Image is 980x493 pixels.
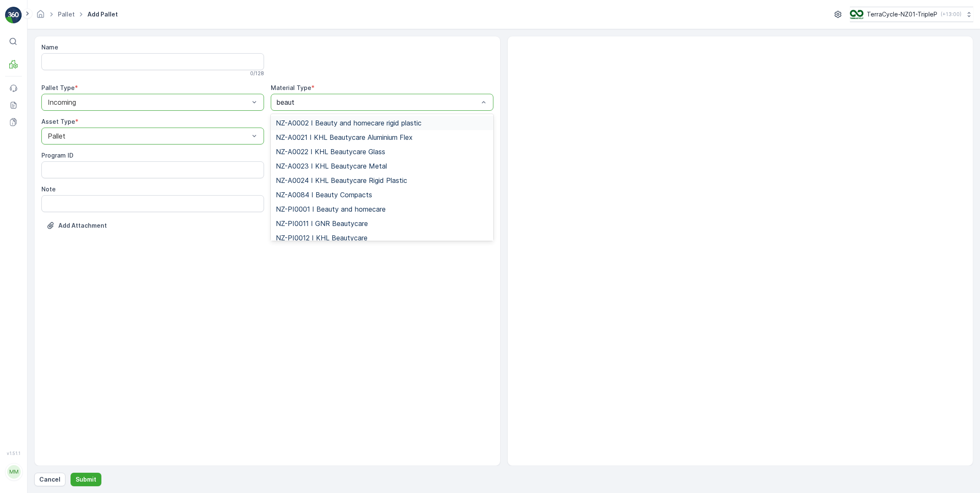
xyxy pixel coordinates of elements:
span: NZ-A0002 I Beauty and homecare rigid plastic [276,119,422,127]
div: MM [7,465,21,479]
span: NZ-PI0012 I KHL Beautycare [276,234,367,242]
p: Cancel [39,475,60,484]
label: Material Type [271,84,311,91]
button: TerraCycle-NZ01-TripleP(+13:00) [850,7,973,22]
a: Homepage [36,13,45,20]
label: Note [41,185,56,193]
button: MM [5,458,22,486]
p: TerraCycle-NZ01-TripleP [867,10,937,19]
span: Net Weight : [7,166,44,174]
span: NZ-A0023 I KHL Beautycare Metal [276,162,387,170]
span: Material : [7,208,36,215]
span: Add Pallet [86,10,120,19]
span: NZ-PI0001 I Beauty and homecare [276,205,386,213]
span: Name : [7,139,28,146]
label: Program ID [41,152,73,159]
p: 0 / 128 [250,70,264,77]
button: Cancel [34,473,65,486]
label: Asset Type [41,118,75,125]
span: Pallet_NZ01 #510 [28,139,77,146]
span: NZ-PI0036 I Mixed Plastic [36,208,112,215]
span: Pallet [45,194,62,202]
span: Asset Type : [7,194,45,202]
span: NZ-A0024 I KHL Beautycare Rigid Plastic [276,177,407,184]
span: v 1.51.1 [5,451,22,456]
span: NZ-A0084 I Beauty Compacts [276,191,372,199]
span: NZ-PI0011 I GNR Beautycare [276,220,368,227]
button: Upload File [41,219,112,232]
span: NZ-A0021 I KHL Beautycare Aluminium Flex [276,133,413,141]
button: Submit [71,473,101,486]
a: Pallet [58,11,75,18]
span: NZ-A0022 I KHL Beautycare Glass [276,148,385,155]
p: ( +13:00 ) [941,11,961,18]
p: Submit [76,475,96,484]
p: Add Attachment [58,221,107,230]
span: Tare Weight : [7,180,47,188]
span: 30 [49,153,57,160]
img: logo [5,7,22,24]
label: Name [41,44,58,51]
span: - [44,166,47,174]
img: TC_7kpGtVS.png [850,10,863,19]
span: Total Weight : [7,153,49,160]
label: Pallet Type [41,84,75,91]
span: 30 [47,180,55,188]
p: Pallet_NZ01 #510 [461,7,518,17]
